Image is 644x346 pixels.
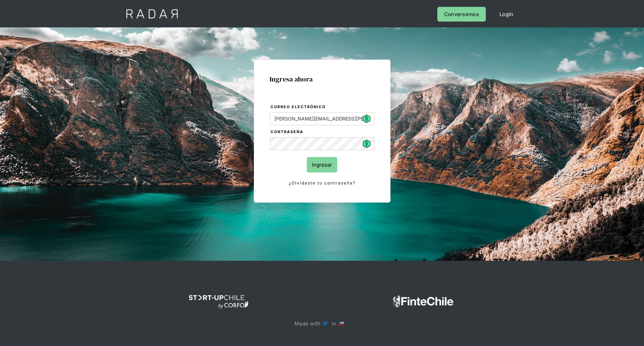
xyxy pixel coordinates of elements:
a: ¿Olvidaste tu contraseña? [270,179,374,187]
form: Login Form [270,103,375,187]
label: Contraseña [271,129,374,136]
input: Ingresar [307,157,337,172]
h1: Ingresa ahora [270,75,375,83]
p: Made with 💙 in 🇨🇱 [294,319,350,328]
a: Conversemos [437,7,486,22]
input: bruce@wayne.com [270,112,374,125]
label: Correo electrónico [271,104,374,111]
a: Login [493,7,520,22]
